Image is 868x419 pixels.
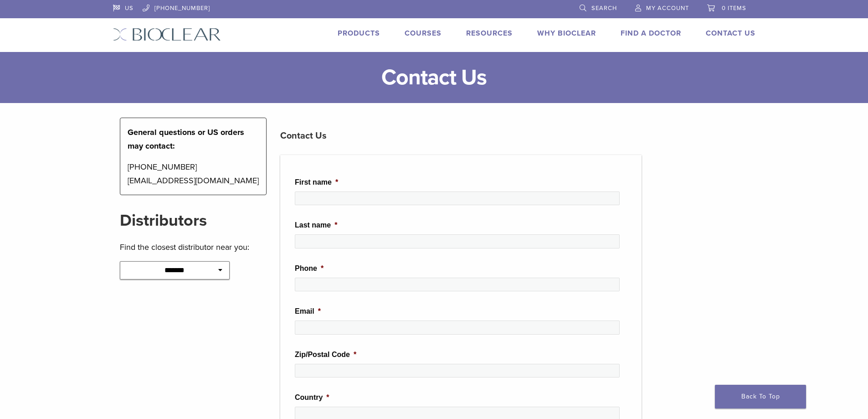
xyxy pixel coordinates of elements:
[706,29,755,38] a: Contact Us
[295,221,337,230] label: Last name
[128,127,244,151] strong: General questions or US orders may contact:
[646,5,689,12] span: My Account
[295,307,321,316] label: Email
[722,5,746,12] span: 0 items
[120,210,267,232] h2: Distributors
[295,178,338,187] label: First name
[621,29,681,38] a: Find A Doctor
[295,264,324,274] label: Phone
[466,29,513,38] a: Resources
[120,240,267,254] p: Find the closest distributor near you:
[537,29,596,38] a: Why Bioclear
[715,385,806,409] a: Back To Top
[405,29,442,38] a: Courses
[280,125,642,147] h3: Contact Us
[113,28,221,41] img: Bioclear
[295,393,329,403] label: Country
[591,5,617,12] span: Search
[338,29,380,38] a: Products
[128,160,259,187] p: [PHONE_NUMBER] [EMAIL_ADDRESS][DOMAIN_NAME]
[295,350,356,360] label: Zip/Postal Code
